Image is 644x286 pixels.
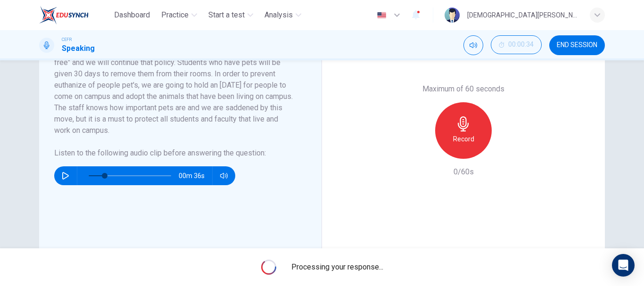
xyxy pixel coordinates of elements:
[557,41,597,49] span: END SESSION
[453,133,474,145] h6: Record
[549,35,605,55] button: END SESSION
[264,9,293,21] span: Analysis
[467,9,578,21] div: [DEMOGRAPHIC_DATA][PERSON_NAME]
[376,12,388,19] img: en
[422,83,504,95] h6: Maximum of 60 seconds
[54,0,295,136] h6: It has been brought to our attention that many students have started keeping pets in their dorm r...
[161,9,189,21] span: Practice
[39,6,110,25] a: EduSynch logo
[261,7,305,24] button: Analysis
[291,261,383,273] span: Processing your response...
[114,9,150,21] span: Dashboard
[62,43,95,54] h1: Speaking
[454,166,474,178] h6: 0/60s
[445,8,460,23] img: Profile picture
[435,102,492,159] button: Record
[62,36,72,43] span: CEFR
[157,7,201,24] button: Practice
[110,7,154,24] button: Dashboard
[508,41,534,49] span: 00:00:34
[54,147,295,159] h6: Listen to the following audio clip before answering the question :
[491,35,542,54] button: 00:00:34
[612,254,635,277] div: Open Intercom Messenger
[491,35,542,55] div: Hide
[463,35,483,55] div: Mute
[179,166,212,185] span: 00m 36s
[208,9,245,21] span: Start a test
[39,6,89,25] img: EduSynch logo
[205,7,257,24] button: Start a test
